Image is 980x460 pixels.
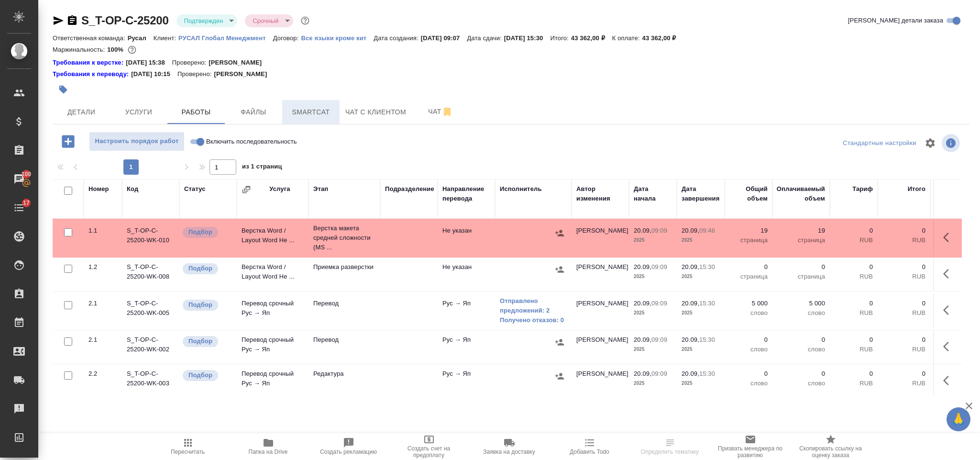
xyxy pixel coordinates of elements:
[777,184,825,203] div: Оплачиваемый объем
[729,272,768,281] p: страница
[88,226,117,236] div: 1.1
[55,132,81,151] button: Добавить работу
[214,69,274,79] p: [PERSON_NAME]
[882,308,925,318] p: RUB
[729,379,768,388] p: слово
[572,221,629,255] td: [PERSON_NAME]
[122,364,179,398] td: S_T-OP-C-25200-WK-003
[245,14,293,27] div: Подтвержден
[500,296,567,315] a: Отправлено предложений: 2
[88,262,117,272] div: 1.2
[288,106,334,118] span: Smartcat
[777,272,825,281] p: страница
[552,335,567,349] button: Назначить
[88,369,117,379] div: 2.2
[651,263,667,270] p: 09:09
[2,167,36,191] a: 100
[237,364,308,398] td: Перевод срочный Рус → Яп
[729,226,768,236] p: 19
[729,369,768,379] p: 0
[81,14,169,27] a: S_T-OP-C-25200
[947,407,970,431] button: 🙏
[572,330,629,364] td: [PERSON_NAME]
[500,315,567,325] a: Получено отказов: 0
[188,300,212,310] p: Подбор
[777,236,825,245] p: страница
[122,294,179,327] td: S_T-OP-C-25200-WK-005
[53,69,131,79] a: Требования к переводу:
[634,370,651,377] p: 20.09,
[2,196,36,220] a: 17
[777,335,825,345] p: 0
[385,184,434,194] div: Подразделение
[572,294,629,327] td: [PERSON_NAME]
[852,184,873,194] div: Тариф
[699,227,715,234] p: 09:46
[88,184,109,194] div: Номер
[250,17,281,25] button: Срочный
[634,336,651,343] p: 20.09,
[122,221,179,255] td: S_T-OP-C-25200-WK-010
[231,106,276,118] span: Файлы
[421,34,467,42] p: [DATE] 09:07
[651,370,667,377] p: 09:09
[299,14,311,27] button: Доп статусы указывают на важность/срочность заказа
[88,299,117,308] div: 2.1
[634,308,672,318] p: 2025
[182,369,232,382] div: Можно подбирать исполнителей
[682,308,720,318] p: 2025
[188,227,212,237] p: Подбор
[576,184,624,203] div: Автор изменения
[126,44,138,56] button: 0.00 RUB;
[177,69,214,79] p: Проверено:
[126,58,172,67] p: [DATE] 15:38
[777,262,825,272] p: 0
[942,134,962,152] span: Посмотреть информацию
[172,58,209,67] p: Проверено:
[182,262,232,275] div: Можно подбирать исполнителей
[634,184,672,203] div: Дата начала
[682,345,720,354] p: 2025
[122,330,179,364] td: S_T-OP-C-25200-WK-002
[58,106,104,118] span: Детали
[127,184,138,194] div: Код
[53,58,126,67] div: Нажми, чтобы открыть папку с инструкцией
[122,258,179,291] td: S_T-OP-C-25200-WK-008
[53,79,74,100] button: Добавить тэг
[572,258,629,291] td: [PERSON_NAME]
[729,345,768,354] p: слово
[729,262,768,272] p: 0
[242,161,282,175] span: из 1 страниц
[94,136,179,147] span: Настроить порядок работ
[53,34,128,42] p: Ответственная команда:
[173,106,219,118] span: Работы
[188,337,212,346] p: Подбор
[937,226,960,249] button: Здесь прячутся важные кнопки
[182,226,232,239] div: Можно подбирать исполнителей
[572,364,629,398] td: [PERSON_NAME]
[937,369,960,392] button: Здесь прячутся важные кнопки
[438,258,495,291] td: Не указан
[237,330,308,364] td: Перевод срочный Рус → Яп
[729,308,768,318] p: слово
[835,379,873,388] p: RUB
[313,335,375,345] p: Перевод
[729,236,768,245] p: страница
[651,300,667,307] p: 09:09
[53,15,64,26] button: Скопировать ссылку для ЯМессенджера
[442,184,490,203] div: Направление перевода
[682,379,720,388] p: 2025
[178,34,273,42] a: РУСАЛ Глобал Менеджмент
[313,184,328,194] div: Этап
[237,258,308,291] td: Верстка Word / Layout Word Не ...
[116,106,162,118] span: Услуги
[374,34,420,42] p: Дата создания:
[313,224,375,252] p: Верстка макета средней сложности (MS ...
[699,300,715,307] p: 15:30
[418,106,463,118] span: Чат
[777,308,825,318] p: слово
[729,335,768,345] p: 0
[273,34,301,42] p: Договор:
[184,184,206,194] div: Статус
[882,262,925,272] p: 0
